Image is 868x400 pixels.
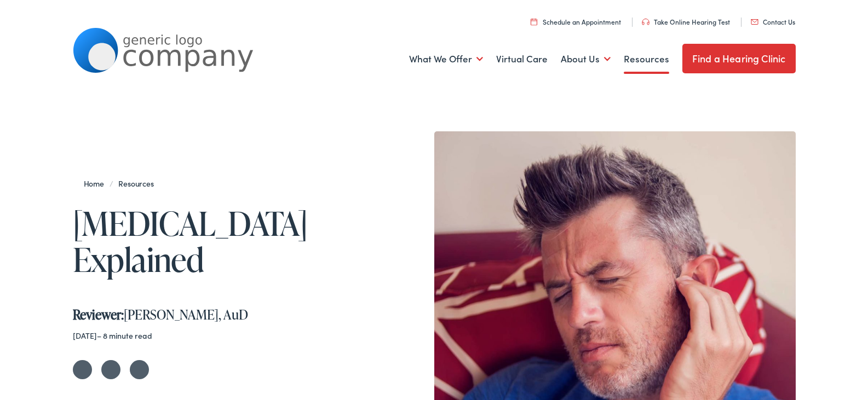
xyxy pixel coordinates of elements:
strong: Reviewer: [73,305,124,323]
h1: [MEDICAL_DATA] Explained [73,205,405,277]
img: utility icon [531,18,537,25]
a: Share on Facebook [101,360,120,379]
a: Schedule an Appointment [531,17,621,26]
a: Share on LinkedIn [130,360,149,379]
img: utility icon [751,19,758,25]
img: utility icon [642,19,649,25]
a: About Us [561,39,611,79]
a: Virtual Care [496,39,548,79]
a: What We Offer [409,39,483,79]
a: Home [84,178,110,189]
div: [PERSON_NAME], AuD [73,291,405,323]
a: Resources [113,178,159,189]
a: Contact Us [751,17,795,26]
span: / [84,178,159,189]
a: Resources [624,39,669,79]
a: Find a Hearing Clinic [682,44,796,73]
div: – 8 minute read [73,331,405,340]
a: Take Online Hearing Test [642,17,730,26]
a: Share on Twitter [73,360,92,379]
time: [DATE] [73,330,97,341]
